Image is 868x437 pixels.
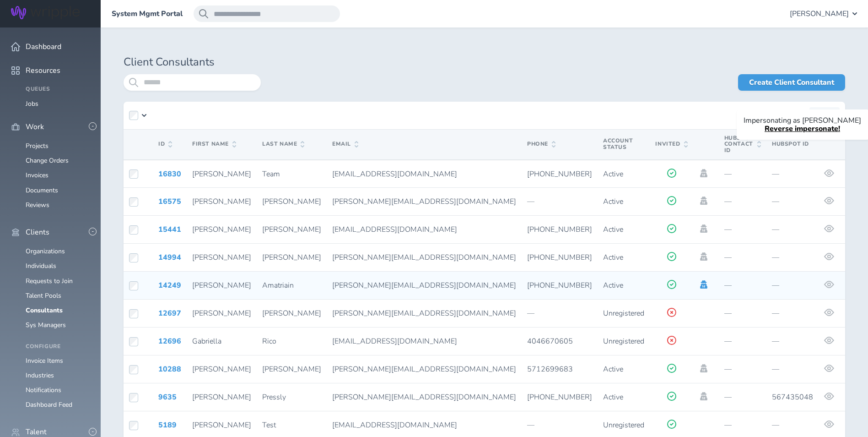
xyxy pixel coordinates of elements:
p: — [527,421,592,429]
span: [PHONE_NUMBER] [527,252,592,262]
span: First Name [192,141,236,147]
span: [PERSON_NAME] [192,308,251,318]
span: [PERSON_NAME] [262,364,321,374]
span: Rico [262,336,276,346]
button: - [89,228,97,235]
a: 14994 [158,252,181,262]
span: [PERSON_NAME] [262,197,321,207]
p: — [527,197,592,206]
span: 5712699683 [527,364,573,374]
a: 5189 [158,420,177,430]
span: [EMAIL_ADDRESS][DOMAIN_NAME] [332,336,457,346]
a: Documents [26,186,58,195]
p: — [772,281,813,290]
a: 12697 [158,308,181,318]
a: Industries [26,371,54,380]
span: Unregistered [603,420,644,430]
a: Notifications [26,386,61,394]
p: — [772,309,813,317]
p: — [772,253,813,262]
span: Amatriain [262,280,294,290]
span: [PERSON_NAME] [262,252,321,262]
a: Impersonate [699,169,709,177]
a: Dashboard Feed [26,400,72,409]
span: Resources [26,66,60,75]
a: Impersonate [699,224,709,233]
a: 14249 [158,280,181,290]
span: [PERSON_NAME] [192,169,251,179]
span: Work [26,123,44,131]
p: — [724,393,761,401]
a: Impersonate [699,252,709,261]
a: Impersonate [699,280,709,289]
a: Sys Managers [26,321,66,329]
a: 16575 [158,197,181,207]
p: — [724,281,761,290]
span: [PERSON_NAME] [192,224,251,235]
span: [PERSON_NAME][EMAIL_ADDRESS][DOMAIN_NAME] [332,197,516,207]
a: 12696 [158,336,181,346]
span: Invited [655,141,687,147]
h1: Client Consultants [124,56,845,69]
span: Unregistered [603,308,644,318]
span: [PERSON_NAME] [192,197,251,207]
span: Talent [26,428,47,436]
span: [PERSON_NAME] [192,392,251,402]
h4: Configure [26,344,90,350]
a: Organizations [26,247,65,256]
a: Invoices [26,171,49,180]
span: [EMAIL_ADDRESS][DOMAIN_NAME] [332,420,457,430]
span: [PERSON_NAME][EMAIL_ADDRESS][DOMAIN_NAME] [332,392,516,402]
a: Change Orders [26,156,69,165]
span: [PHONE_NUMBER] [527,224,592,235]
p: — [772,365,813,373]
a: Jobs [26,99,38,108]
p: — [724,365,761,373]
p: — [772,225,813,234]
span: 4046670605 [527,336,573,346]
a: Reviews [26,201,49,209]
span: Active [603,169,623,179]
span: Email [332,141,358,147]
a: Consultants [26,306,63,315]
span: Account Status [603,137,633,151]
p: — [772,421,813,429]
a: Create Client Consultant [738,74,845,91]
button: - [89,122,97,130]
h4: Queues [26,86,90,93]
a: 15441 [158,224,181,235]
p: — [724,170,761,178]
p: — [724,309,761,317]
span: Unregistered [603,336,644,346]
a: System Mgmt Portal [112,10,183,18]
p: — [527,309,592,317]
a: Invoice Items [26,356,63,365]
span: Team [262,169,280,179]
span: [PERSON_NAME] [192,280,251,290]
span: [PERSON_NAME][EMAIL_ADDRESS][DOMAIN_NAME] [332,280,516,290]
span: [PHONE_NUMBER] [527,280,592,290]
span: Dashboard [26,43,61,51]
button: - [89,428,97,436]
span: [EMAIL_ADDRESS][DOMAIN_NAME] [332,224,457,235]
span: 567435048 [772,392,813,402]
span: [PERSON_NAME] [192,420,251,430]
a: Impersonate [699,392,709,400]
a: Reverse impersonate! [765,124,840,134]
span: [PERSON_NAME][EMAIL_ADDRESS][DOMAIN_NAME] [332,364,516,374]
p: — [724,197,761,206]
span: [EMAIL_ADDRESS][DOMAIN_NAME] [332,169,457,179]
a: 10288 [158,364,181,374]
p: — [772,337,813,345]
span: Pressly [262,392,286,402]
p: Impersonating as [PERSON_NAME] [744,116,861,125]
span: Clients [26,228,49,236]
a: Individuals [26,262,56,270]
a: 16830 [158,169,181,179]
span: Test [262,420,276,430]
span: [PHONE_NUMBER] [527,392,592,402]
button: [PERSON_NAME] [790,5,857,22]
span: [PERSON_NAME] [790,10,849,18]
p: — [724,421,761,429]
p: — [772,197,813,206]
